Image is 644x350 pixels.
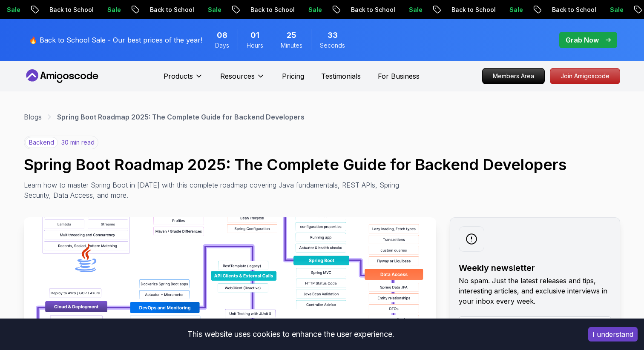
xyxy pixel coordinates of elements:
a: Pricing [282,71,304,81]
button: Resources [220,71,265,88]
p: Sale [598,6,626,14]
p: Spring Boot Roadmap 2025: The Complete Guide for Backend Developers [57,112,305,122]
h1: Spring Boot Roadmap 2025: The Complete Guide for Backend Developers [24,156,620,173]
span: Hours [247,41,263,50]
a: Blogs [24,112,42,122]
a: For Business [378,71,420,81]
p: Sale [498,6,525,14]
p: Grab Now [566,35,599,45]
p: Back to School [339,6,397,14]
div: This website uses cookies to enhance the user experience. [6,325,575,344]
span: Seconds [320,41,345,50]
h2: Weekly newsletter [459,262,611,274]
p: backend [25,137,58,148]
span: 1 Hours [250,29,259,41]
p: Back to School [138,6,196,14]
p: Products [164,71,193,81]
input: Enter your email [459,316,611,334]
p: Join Amigoscode [550,68,620,84]
p: Resources [220,71,255,81]
p: Sale [96,6,123,14]
p: Sale [397,6,425,14]
span: 8 Days [217,29,227,41]
p: Back to School [239,6,297,14]
a: Join Amigoscode [550,68,620,84]
span: 25 Minutes [287,29,296,41]
p: 30 min read [61,138,95,147]
p: 🔥 Back to School Sale - Our best prices of the year! [29,35,202,45]
p: Back to School [440,6,498,14]
p: Back to School [38,6,96,14]
a: Members Area [482,68,545,84]
p: Sale [196,6,224,14]
button: Products [164,71,203,88]
a: Testimonials [321,71,361,81]
p: Members Area [483,68,544,84]
p: Learn how to master Spring Boot in [DATE] with this complete roadmap covering Java fundamentals, ... [24,180,405,200]
p: No spam. Just the latest releases and tips, interesting articles, and exclusive interviews in you... [459,276,611,306]
p: Back to School [540,6,598,14]
button: Accept cookies [588,327,638,341]
span: Days [215,41,229,50]
p: Sale [297,6,324,14]
span: Minutes [281,41,302,50]
span: 33 Seconds [328,29,338,41]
